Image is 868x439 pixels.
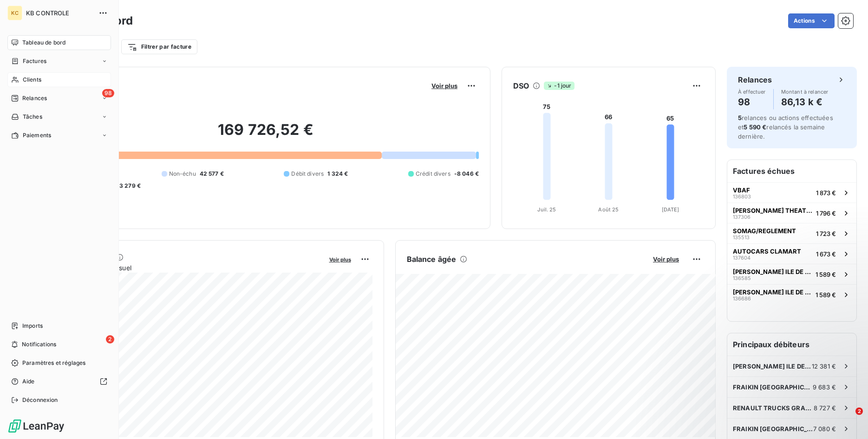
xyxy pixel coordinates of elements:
[733,214,751,220] span: 137306
[816,291,836,299] span: 1 589 €
[26,9,93,17] span: KB CONTROLE
[727,243,856,264] button: AUTOCARS CLAMART1376041 673 €
[836,407,859,430] iframe: Intercom live chat
[454,170,479,178] span: -8 046 €
[727,333,856,356] h6: Principaux débiteurs
[738,89,766,95] span: À effectuer
[738,74,772,85] h6: Relances
[733,248,801,255] span: AUTOCARS CLAMART
[813,425,836,433] span: 7 080 €
[121,39,197,54] button: Filtrer par facture
[23,76,41,84] span: Clients
[733,425,813,433] span: FRAIKIN [GEOGRAPHIC_DATA] ORLY
[23,57,46,65] span: Factures
[407,254,457,265] h6: Balance âgée
[727,203,856,223] button: [PERSON_NAME] THEATRE ROCK1373061 796 €
[733,207,812,214] span: [PERSON_NAME] THEATRE ROCK
[7,419,65,433] img: Logo LeanPay
[816,271,836,278] span: 1 589 €
[816,250,836,258] span: 1 673 €
[291,170,324,178] span: Débit divers
[653,255,679,263] span: Voir plus
[416,170,450,178] span: Crédit divers
[733,296,751,301] span: 136686
[327,170,348,178] span: 1 324 €
[22,396,58,404] span: Déconnexion
[727,160,856,182] h6: Factures échues
[855,407,863,415] span: 2
[513,80,529,91] h6: DSO
[733,235,750,240] span: 135513
[816,230,836,237] span: 1 723 €
[23,113,42,121] span: Tâches
[682,349,868,414] iframe: Intercom notifications message
[598,206,619,213] tspan: Août 25
[738,114,742,121] span: 5
[816,210,836,217] span: 1 796 €
[102,89,114,97] span: 98
[22,340,56,349] span: Notifications
[733,186,750,194] span: VBAF
[788,13,835,28] button: Actions
[733,275,751,281] span: 136585
[52,121,479,148] h2: 169 726,52 €
[738,114,833,140] span: relances ou actions effectuées et relancés la semaine dernière.
[727,223,856,243] button: SOMAG/REGLEMENT1355131 723 €
[733,255,751,261] span: 137604
[22,322,43,330] span: Imports
[169,170,196,178] span: Non-échu
[738,95,766,109] h4: 98
[733,268,812,275] span: [PERSON_NAME] ILE DE [GEOGRAPHIC_DATA]
[200,170,224,178] span: 42 577 €
[781,89,829,95] span: Montant à relancer
[744,123,766,131] span: 5 590 €
[733,227,796,235] span: SOMAG/REGLEMENT
[22,377,35,386] span: Aide
[733,288,812,296] span: [PERSON_NAME] ILE DE [GEOGRAPHIC_DATA]
[7,374,111,389] a: Aide
[816,189,836,197] span: 1 873 €
[431,82,457,89] span: Voir plus
[537,206,556,213] tspan: Juil. 25
[733,194,751,199] span: 136803
[7,6,22,20] div: KC
[727,284,856,305] button: [PERSON_NAME] ILE DE [GEOGRAPHIC_DATA]1366861 589 €
[106,335,114,344] span: 2
[727,264,856,284] button: [PERSON_NAME] ILE DE [GEOGRAPHIC_DATA]1365851 589 €
[781,95,829,109] h4: 86,13 k €
[544,82,574,90] span: -1 jour
[662,206,679,213] tspan: [DATE]
[329,256,351,263] span: Voir plus
[429,82,460,90] button: Voir plus
[22,359,85,367] span: Paramètres et réglages
[22,94,47,102] span: Relances
[23,131,51,140] span: Paiements
[22,38,65,47] span: Tableau de bord
[650,255,682,263] button: Voir plus
[117,182,141,190] span: -3 279 €
[52,263,323,273] span: Chiffre d'affaires mensuel
[727,182,856,203] button: VBAF1368031 873 €
[326,255,354,263] button: Voir plus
